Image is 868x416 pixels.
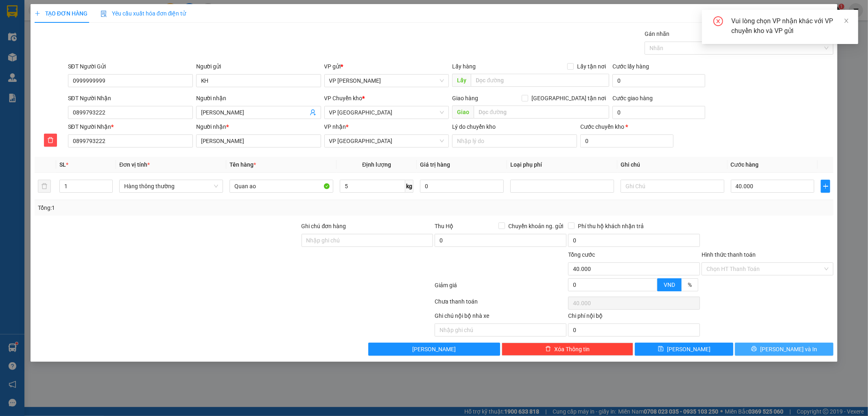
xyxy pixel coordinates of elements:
[574,62,609,71] span: Lấy tận nơi
[568,311,700,324] div: Chi phí nội bộ
[68,122,193,131] div: SĐT Người Nhận
[119,161,150,168] span: Đơn vị tính
[751,346,757,352] span: printer
[760,345,817,354] span: [PERSON_NAME] và In
[507,157,617,173] th: Loại phụ phí
[621,180,724,193] input: Ghi Chú
[362,161,391,168] span: Định lượng
[101,11,107,17] img: icon
[452,134,577,147] input: Lý do chuyển kho
[667,345,711,354] span: [PERSON_NAME]
[35,10,87,17] span: TẠO ĐƠN HÀNG
[412,345,456,354] span: [PERSON_NAME]
[196,94,321,103] div: Người nhận
[230,161,256,168] span: Tên hàng
[196,134,321,147] input: Tên người nhận
[528,94,609,103] span: [GEOGRAPHIC_DATA] tận nơi
[580,122,673,131] div: Cước chuyển kho
[452,106,474,119] span: Giao
[68,62,193,71] div: SĐT Người Gửi
[324,123,346,130] span: VP nhận
[617,157,728,173] th: Ghi chú
[731,161,759,168] span: Cước hàng
[452,63,476,70] span: Lấy hàng
[434,281,568,295] div: Giảm giá
[505,222,566,231] span: Chuyển khoản ng. gửi
[76,30,340,40] li: Hotline: 1900 3383, ĐT/Zalo : 0862837383
[196,62,321,71] div: Người gửi
[302,234,433,247] input: Ghi chú đơn hàng
[502,343,634,356] button: deleteXóa Thông tin
[471,74,609,87] input: Dọc đường
[568,251,595,258] span: Tổng cước
[658,346,664,352] span: save
[324,62,449,71] div: VP gửi
[821,183,830,189] span: plus
[664,282,675,288] span: VND
[38,180,51,193] button: delete
[452,123,496,130] label: Lý do chuyển kho
[405,180,413,193] span: kg
[612,74,705,87] input: Cước lấy hàng
[844,18,849,24] span: close
[324,95,363,101] span: VP Chuyển kho
[310,109,316,116] span: user-add
[420,161,450,168] span: Giá trị hàng
[124,180,218,192] span: Hàng thông thường
[702,251,756,258] label: Hình thức thanh toán
[575,222,647,231] span: Phí thu hộ khách nhận trả
[821,180,830,193] button: plus
[59,161,66,168] span: SL
[545,346,551,352] span: delete
[612,95,653,101] label: Cước giao hàng
[452,95,478,101] span: Giao hàng
[435,223,453,229] span: Thu Hộ
[645,31,669,37] label: Gán nhãn
[44,134,57,147] button: delete
[434,297,568,311] div: Chưa thanh toán
[731,16,848,36] div: Vui lòng chọn VP nhận khác với VP chuyển kho và VP gửi
[329,135,444,147] span: VP Tiền Hải
[10,59,142,73] b: GỬI : VP [PERSON_NAME]
[196,122,321,131] div: Người nhận
[302,223,346,229] label: Ghi chú đơn hàng
[612,106,705,119] input: Cước giao hàng
[10,10,51,51] img: logo.jpg
[735,343,833,356] button: printer[PERSON_NAME] và In
[329,106,444,119] span: VP Tiền Hải
[44,137,57,143] span: delete
[420,180,504,193] input: 0
[554,345,590,354] span: Xóa Thông tin
[76,20,340,30] li: 237 [PERSON_NAME] , [GEOGRAPHIC_DATA]
[68,134,193,147] input: SĐT người nhận
[688,282,692,288] span: %
[368,343,500,356] button: [PERSON_NAME]
[329,75,444,87] span: VP Nguyễn Xiển
[815,4,837,27] button: Close
[35,11,40,16] span: plus
[101,10,186,17] span: Yêu cầu xuất hóa đơn điện tử
[474,106,609,119] input: Dọc đường
[68,94,193,103] div: SĐT Người Nhận
[713,16,723,28] span: close-circle
[38,203,335,212] div: Tổng: 1
[612,63,649,70] label: Cước lấy hàng
[435,311,566,324] div: Ghi chú nội bộ nhà xe
[435,324,566,337] input: Nhập ghi chú
[452,74,471,87] span: Lấy
[635,343,733,356] button: save[PERSON_NAME]
[230,180,333,193] input: VD: Bàn, Ghế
